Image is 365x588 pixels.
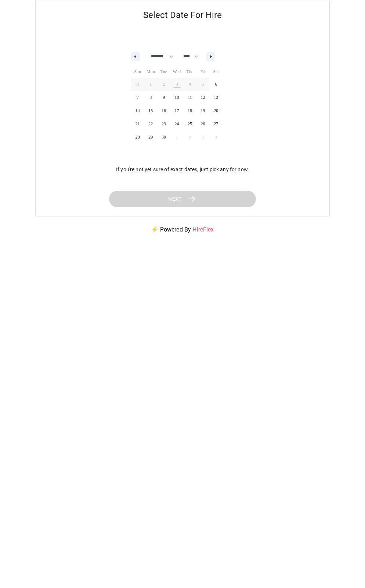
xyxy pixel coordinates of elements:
[183,78,196,91] button: 4
[192,226,214,233] a: HireFlex
[209,91,223,104] button: 13
[144,104,158,117] button: 15
[135,117,140,130] span: 21
[209,104,223,117] button: 20
[196,66,210,78] span: Fri
[137,91,139,104] span: 7
[209,78,223,91] button: 6
[202,78,204,91] span: 5
[183,66,196,78] span: Thu
[170,78,184,91] button: 3
[183,91,196,104] button: 11
[36,0,329,30] h5: Select Date For Hire
[149,78,152,91] span: 1
[176,78,178,91] span: 3
[215,78,217,91] span: 6
[144,78,158,91] button: 1
[157,91,170,104] button: 9
[170,91,184,104] button: 10
[170,66,184,78] span: Wed
[131,66,144,78] span: Sun
[196,117,210,130] button: 26
[188,117,192,130] span: 25
[162,130,166,144] span: 30
[157,66,170,78] span: Tue
[148,117,153,130] span: 22
[201,117,205,130] span: 26
[183,117,196,130] button: 25
[174,104,179,117] span: 17
[144,130,158,144] button: 29
[196,78,210,91] button: 5
[170,104,184,117] button: 17
[131,91,144,104] button: 7
[131,104,144,117] button: 14
[135,104,140,117] span: 14
[201,91,205,104] span: 12
[214,91,218,104] span: 13
[174,91,179,104] span: 10
[209,117,223,130] button: 27
[157,104,170,117] button: 16
[144,66,158,78] span: Mon
[209,66,223,78] span: Sat
[131,130,144,144] button: 28
[148,104,153,117] span: 15
[157,117,170,130] button: 23
[201,104,205,117] span: 19
[214,104,218,117] span: 20
[168,194,182,204] span: Next
[149,91,152,104] span: 8
[162,104,166,117] span: 16
[170,117,184,130] button: 24
[148,130,153,144] span: 29
[157,78,170,91] button: 2
[163,78,165,91] span: 2
[135,130,140,144] span: 28
[196,104,210,117] button: 19
[189,78,191,91] span: 4
[214,117,218,130] span: 27
[157,130,170,144] button: 30
[188,91,192,104] span: 11
[116,166,249,173] p: If you're not yet sure of exact dates, just pick any for now.
[188,104,192,117] span: 18
[131,117,144,130] button: 21
[142,216,223,243] p: ⚡ Powered By
[183,104,196,117] button: 18
[144,117,158,130] button: 22
[163,91,165,104] span: 9
[162,117,166,130] span: 23
[109,191,256,207] button: Next
[196,91,210,104] button: 12
[174,117,179,130] span: 24
[144,91,158,104] button: 8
